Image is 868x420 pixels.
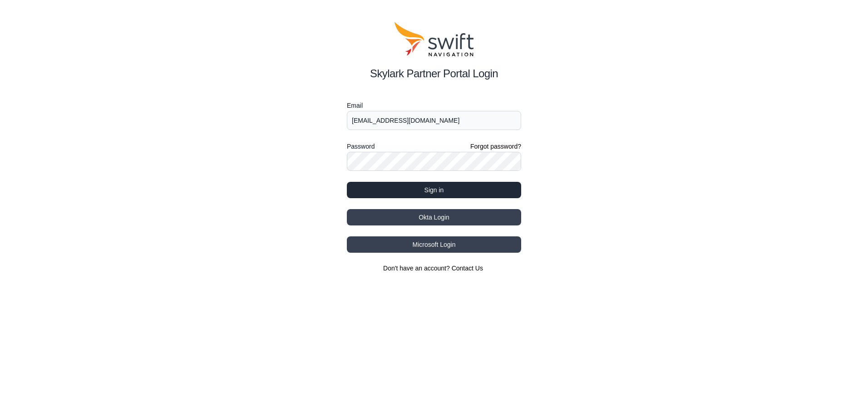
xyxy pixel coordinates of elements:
[347,100,521,111] label: Email
[470,142,521,151] a: Forgot password?
[347,65,521,82] h2: Skylark Partner Portal Login
[452,265,483,272] a: Contact Us
[347,236,521,253] button: Microsoft Login
[347,182,521,198] button: Sign in
[347,264,521,273] section: Don't have an account?
[347,141,375,152] label: Password
[347,209,521,225] button: Okta Login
